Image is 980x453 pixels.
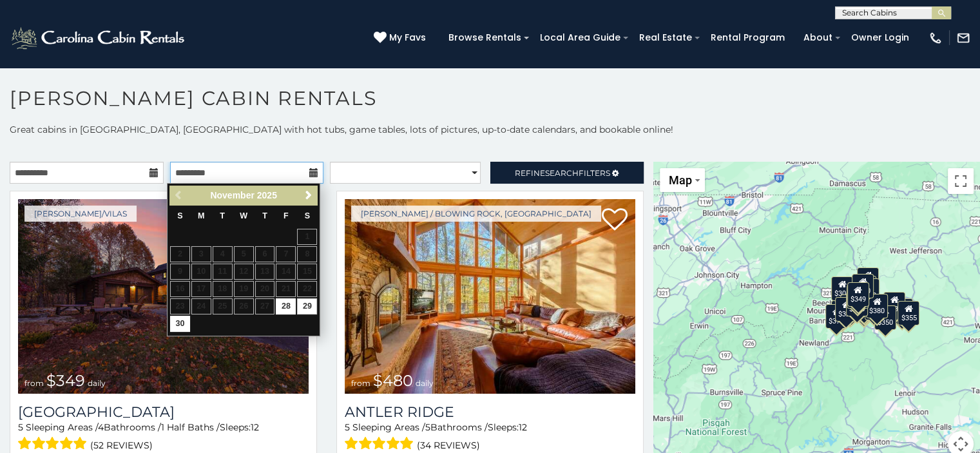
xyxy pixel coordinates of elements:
a: Real Estate [633,28,698,48]
div: $380 [866,294,888,318]
a: Add to favorites [602,207,628,234]
img: Diamond Creek Lodge [18,199,309,394]
div: $349 [847,282,869,307]
a: [PERSON_NAME]/Vilas [24,206,137,222]
div: $375 [825,304,847,329]
div: $320 [852,274,874,298]
h3: Diamond Creek Lodge [18,403,309,421]
button: Change map style [660,168,705,192]
button: Toggle fullscreen view [948,168,974,194]
img: phone-regular-white.png [928,31,943,45]
span: from [24,378,44,388]
span: My Favs [389,31,426,44]
a: Antler Ridge from $480 daily [345,199,635,394]
span: Friday [283,211,289,220]
span: Thursday [262,211,267,220]
span: Map [669,173,692,187]
span: 12 [519,421,527,433]
div: $325 [834,297,856,322]
span: Tuesday [220,211,225,220]
a: RefineSearchFilters [490,162,644,184]
a: [PERSON_NAME] / Blowing Rock, [GEOGRAPHIC_DATA] [351,206,601,222]
span: 12 [251,421,259,433]
span: $349 [46,371,85,390]
a: Diamond Creek Lodge from $349 daily [18,199,309,394]
span: 5 [345,421,350,433]
span: $480 [373,371,413,390]
span: Wednesday [240,211,247,220]
img: White-1-2.png [10,25,188,51]
span: daily [416,378,434,388]
a: [GEOGRAPHIC_DATA] [18,403,309,421]
span: Refine Filters [515,168,610,178]
span: 1 Half Baths / [161,421,220,433]
span: 2025 [257,190,277,200]
div: $305 [831,276,852,301]
span: 5 [425,421,430,433]
a: Local Area Guide [533,28,627,48]
span: 4 [98,421,104,433]
span: daily [88,378,106,388]
div: $355 [898,301,919,325]
span: Sunday [177,211,182,220]
div: $250 [857,278,879,303]
a: Next [300,188,316,204]
img: mail-regular-white.png [956,31,970,45]
a: Owner Login [845,28,916,48]
a: About [797,28,839,48]
a: 28 [276,298,296,314]
span: Search [545,168,579,178]
div: $930 [883,292,905,316]
img: Antler Ridge [345,199,635,394]
a: 29 [297,298,317,314]
span: Saturday [305,211,310,220]
div: $350 [874,305,896,330]
div: $525 [857,267,879,292]
a: Antler Ridge [345,403,635,421]
a: My Favs [374,31,429,45]
span: Monday [198,211,205,220]
div: $225 [845,292,867,316]
span: November [210,190,254,200]
span: 5 [18,421,23,433]
a: Rental Program [704,28,791,48]
a: 30 [170,316,190,332]
span: Next [303,190,314,200]
span: from [351,378,370,388]
a: Browse Rentals [442,28,528,48]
